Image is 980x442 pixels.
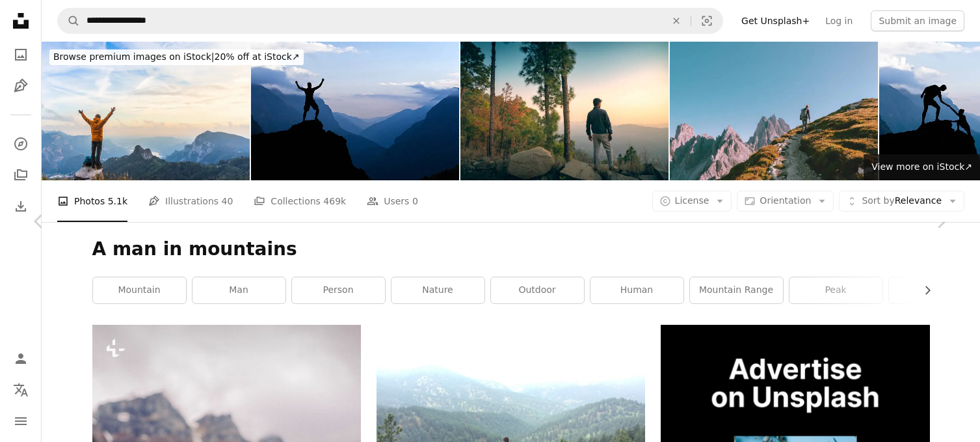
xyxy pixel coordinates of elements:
a: nature [391,277,484,303]
span: View more on iStock ↗ [871,161,972,172]
span: 20% off at iStock ↗ [53,51,300,62]
form: Find visuals sitewide [57,8,723,34]
a: man [192,277,285,303]
button: Search Unsplash [58,8,80,33]
button: Submit an image [871,10,964,31]
a: a woman standing on top of a large rock [377,420,645,432]
a: outdoor [491,277,584,303]
span: 40 [222,194,233,208]
a: Explore [8,131,34,157]
button: Menu [8,408,34,434]
span: Browse premium images on iStock | [53,51,214,62]
a: Browse premium images on iStock|20% off at iStock↗ [42,42,311,73]
a: Photos [8,42,34,68]
a: person [292,277,385,303]
span: License [675,195,709,206]
span: 469k [323,194,346,208]
a: View more on iStock↗ [864,154,980,180]
span: Orientation [760,195,811,206]
a: mountain [93,277,186,303]
a: Users 0 [367,180,418,222]
a: Log in / Sign up [8,346,34,372]
span: Sort by [862,195,894,206]
img: Young man looks at the sunset view standing on a rock in the mountain. [460,42,669,180]
h1: A man in mountains [92,238,930,261]
span: Relevance [862,195,942,208]
img: Man hiking alone on the edge of the rock and looking towards the horizon. Italian alps near the T... [670,42,878,180]
button: Visual search [691,8,722,33]
a: mountain range [690,277,783,303]
a: Collections 469k [254,180,346,222]
button: License [652,191,732,212]
button: scroll list to the right [916,277,930,303]
a: Get Unsplash+ [734,10,817,31]
button: Sort byRelevance [839,191,964,212]
a: peak [789,277,882,303]
a: Illustrations 40 [148,180,233,222]
span: 0 [412,194,418,208]
a: human [590,277,683,303]
a: Log in [817,10,860,31]
img: Man hiking success silhouette in mountains [251,42,459,180]
a: Illustrations [8,73,34,99]
button: Orientation [737,191,834,212]
button: Language [8,377,34,403]
img: Happy hiker with raised arms on top of the mountain [42,42,250,180]
button: Clear [662,8,691,33]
